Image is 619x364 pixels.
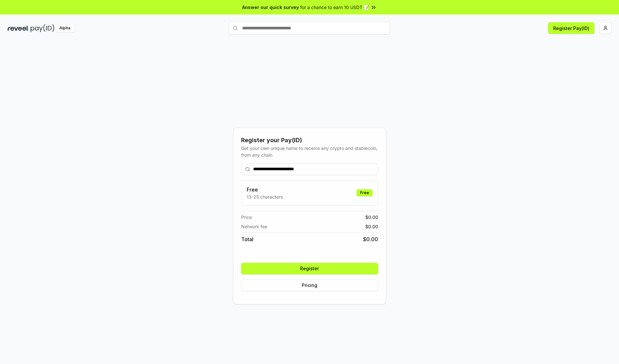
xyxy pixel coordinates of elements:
[365,214,378,221] span: $ 0.00
[241,263,378,274] button: Register
[31,24,54,32] img: pay_id
[300,4,369,11] span: for a chance to earn 10 USDT 📝
[548,22,594,34] button: Register Pay(ID)
[8,24,29,32] img: reveel_dark
[363,235,378,243] span: $ 0.00
[241,280,378,291] button: Pricing
[247,186,283,193] h3: Free
[56,24,74,32] div: Alpha
[357,189,373,196] div: Free
[241,223,267,230] span: Network fee
[247,193,283,200] p: 13-25 characters
[241,145,378,158] div: Get your own unique name to receive any crypto and stablecoin, from any chain
[365,223,378,230] span: $ 0.00
[242,4,299,11] span: Answer our quick survey
[241,235,253,243] span: Total
[241,214,252,221] span: Price
[241,136,378,145] div: Register your Pay(ID)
